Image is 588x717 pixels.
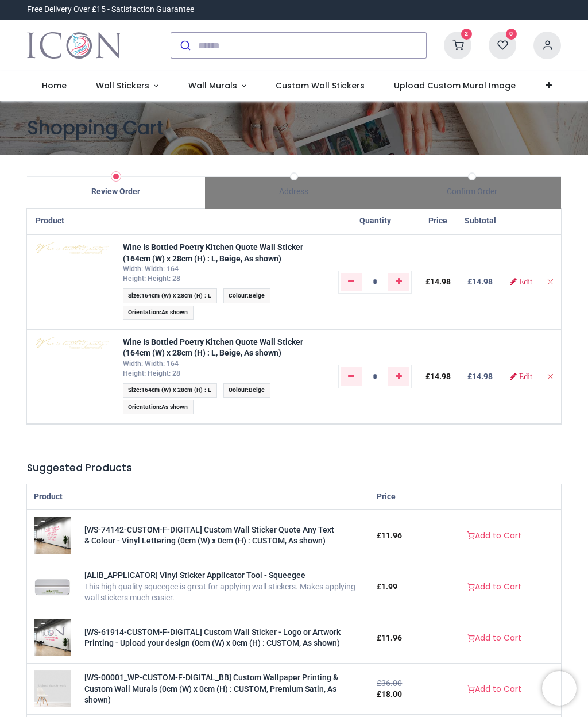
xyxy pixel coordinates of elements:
[205,186,383,198] div: Address
[381,531,402,540] span: 11.96
[173,71,261,101] a: Wall Murals
[377,679,402,688] del: £
[381,689,402,699] span: 18.00
[123,288,217,303] span: :
[377,582,397,591] span: £
[444,40,471,49] a: 2
[510,277,532,286] a: Edit
[249,386,265,394] span: Beige
[383,186,561,198] div: Confirm Order
[81,71,173,101] a: Wall Stickers
[459,526,529,546] a: Add to Cart
[341,273,362,291] a: Remove one
[84,673,338,704] a: [WS-00001_WP-CUSTOM-F-DIGITAL_BB] Custom Wallpaper Printing & Custom Wall Murals (0cm (W) x 0cm (...
[123,275,180,283] span: Height: Height: 28
[458,209,503,234] th: Subtotal
[27,209,116,234] th: Product
[123,265,179,273] span: Width: Width: 164
[377,531,402,540] span: £
[506,29,517,40] sup: 0
[141,386,211,394] span: 164cm (W) x 28cm (H) : L
[84,525,334,546] a: [WS-74142-CUSTOM-F-DIGITAL] Custom Wall Sticker Quote Any Text & Colour - Vinyl Lettering (0cm (W...
[128,386,140,394] span: Size
[546,277,554,286] a: Remove from cart
[128,403,160,411] span: Orientation
[34,530,71,539] a: [WS-74142-CUSTOM-F-DIGITAL] Custom Wall Sticker Quote Any Text & Colour - Vinyl Lettering (0cm (W...
[84,581,363,604] div: This high quality squeegee is great for applying wall stickers. Makes applying wall stickers much...
[459,577,529,597] a: Add to Cart
[542,671,577,706] iframe: Brevo live chat
[381,679,402,688] span: 36.00
[36,337,109,349] img: n9W3uAr130wvgAAAABJRU5ErkJggg==
[388,273,409,291] a: Add one
[123,242,303,263] a: Wine Is Bottled Poetry Kitchen Quote Wall Sticker (164cm (W) x 28cm (H) : L, Beige, As shown)
[320,4,561,16] iframe: Customer reviews powered by Trustpilot
[377,633,402,642] span: £
[425,277,451,286] span: £
[459,629,529,648] a: Add to Cart
[425,372,451,381] span: £
[123,369,180,377] span: Height: Height: 28
[489,40,516,49] a: 0
[223,383,270,398] span: :
[188,80,237,91] span: Wall Murals
[472,277,493,286] span: 14.98
[546,372,554,381] a: Remove from cart
[381,582,397,591] span: 1.99
[123,337,303,358] a: Wine Is Bottled Poetry Kitchen Quote Wall Sticker (164cm (W) x 28cm (H) : L, Beige, As shown)
[27,4,194,16] div: Free Delivery Over £15 - Satisfaction Guarantee
[249,292,265,299] span: Beige
[341,367,362,386] a: Remove one
[27,29,122,61] a: Logo of Icon Wall Stickers
[171,33,198,58] button: Submit
[27,461,561,475] h5: Suggested Products
[123,306,194,320] span: :
[27,29,122,61] img: Icon Wall Stickers
[34,581,71,591] a: [ALIB_APPLICATOR] Vinyl Sticker Applicator Tool - Squeegee
[34,619,71,656] img: [WS-61914-CUSTOM-F-DIGITAL] Custom Wall Sticker - Logo or Artwork Printing - Upload your design (...
[84,627,341,648] a: [WS-61914-CUSTOM-F-DIGITAL] Custom Wall Sticker - Logo or Artwork Printing - Upload your design (...
[276,80,365,91] span: Custom Wall Stickers
[467,372,493,381] b: £
[459,680,529,699] a: Add to Cart
[128,292,140,299] span: Size
[34,684,71,693] a: [WS-00001_WP-CUSTOM-F-DIGITAL_BB] Custom Wallpaper Printing & Custom Wall Murals (0cm (W) x 0cm (...
[467,277,493,286] b: £
[430,372,451,381] span: 14.98
[229,292,247,299] span: Colour
[123,383,217,398] span: :
[34,670,71,707] img: [WS-00001_WP-CUSTOM-F-DIGITAL_BB] Custom Wallpaper Printing & Custom Wall Murals (0cm (W) x 0cm (...
[381,633,402,642] span: 11.96
[123,360,179,368] span: Width: Width: 164
[388,367,409,386] a: Add one
[461,29,472,40] sup: 2
[36,242,109,254] img: n9W3uAr130wvgAAAABJRU5ErkJggg==
[128,309,160,316] span: Orientation
[96,80,149,91] span: Wall Stickers
[359,216,391,225] span: Quantity
[161,309,188,316] span: As shown
[34,568,71,605] img: [ALIB_APPLICATOR] Vinyl Sticker Applicator Tool - Squeegee
[34,517,71,554] img: [WS-74142-CUSTOM-F-DIGITAL] Custom Wall Sticker Quote Any Text & Colour - Vinyl Lettering (0cm (W...
[123,400,194,414] span: :
[141,292,211,299] span: 164cm (W) x 28cm (H) : L
[419,209,458,234] th: Price
[84,570,305,580] a: [ALIB_APPLICATOR] Vinyl Sticker Applicator Tool - Squeegee
[519,277,532,286] span: Edit
[377,689,402,699] span: £
[229,386,247,394] span: Colour
[223,288,270,303] span: :
[161,403,188,411] span: As shown
[27,484,370,510] th: Product
[394,80,516,91] span: Upload Custom Mural Image
[430,277,451,286] span: 14.98
[370,484,427,510] th: Price
[27,115,561,141] h1: Shopping Cart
